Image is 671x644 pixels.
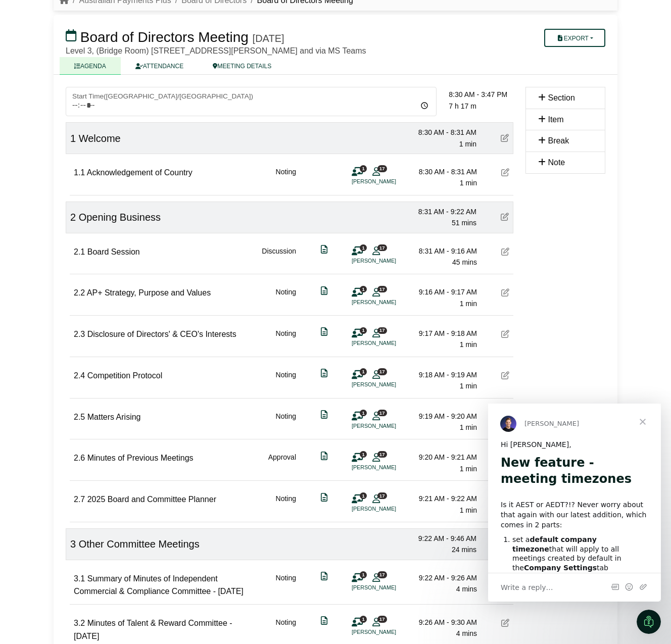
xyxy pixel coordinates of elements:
[276,286,296,309] div: Noting
[456,585,477,593] span: 4 mins
[460,506,477,514] span: 1 min
[360,492,367,499] span: 1
[449,89,519,100] div: 8:30 AM - 3:47 PM
[377,410,387,416] span: 17
[377,451,387,458] span: 17
[74,371,85,380] span: 2.4
[87,371,163,380] span: Competition Protocol
[352,463,427,472] li: [PERSON_NAME]
[87,495,216,504] span: 2025 Board and Committee Planner
[74,247,85,256] span: 2.1
[352,380,427,389] li: [PERSON_NAME]
[488,404,661,602] iframe: Intercom live chat message
[452,546,476,554] span: 24 mins
[74,330,85,338] span: 2.3
[352,628,427,636] li: [PERSON_NAME]
[460,465,477,473] span: 1 min
[74,413,85,421] span: 2.5
[460,423,477,431] span: 1 min
[70,133,76,144] span: 1
[548,93,574,102] span: Section
[74,288,85,297] span: 2.2
[360,244,367,251] span: 1
[121,57,198,75] a: ATTENDANCE
[360,286,367,292] span: 1
[377,327,387,334] span: 17
[276,411,296,433] div: Noting
[452,219,476,227] span: 51 mins
[548,158,565,167] span: Note
[74,574,85,583] span: 3.1
[406,245,477,257] div: 8:31 AM - 9:16 AM
[70,212,76,223] span: 2
[352,177,427,186] li: [PERSON_NAME]
[268,452,296,474] div: Approval
[74,574,244,596] span: Summary of Minutes of Independent Commercial & Compliance Committee - [DATE]
[406,411,477,422] div: 9:19 AM - 9:20 AM
[360,410,367,416] span: 1
[377,571,387,578] span: 17
[352,505,427,513] li: [PERSON_NAME]
[87,288,211,297] span: AP+ Strategy, Purpose and Values
[74,168,85,177] span: 1.1
[276,493,296,516] div: Noting
[87,168,193,177] span: Acknowledgement of Country
[79,212,161,223] span: Opening Business
[352,339,427,348] li: [PERSON_NAME]
[79,538,200,550] span: Other Committee Meetings
[406,369,477,380] div: 9:18 AM - 9:19 AM
[406,452,477,463] div: 9:20 AM - 9:21 AM
[406,493,477,504] div: 9:21 AM - 9:22 AM
[449,102,476,110] span: 7 h 17 m
[360,368,367,375] span: 1
[352,583,427,592] li: [PERSON_NAME]
[352,298,427,307] li: [PERSON_NAME]
[87,413,141,421] span: Matters Arising
[548,136,569,145] span: Break
[360,451,367,458] span: 1
[74,495,85,504] span: 2.7
[460,179,477,187] span: 1 min
[377,165,387,172] span: 17
[460,300,477,308] span: 1 min
[406,286,477,298] div: 9:16 AM - 9:17 AM
[406,617,477,628] div: 9:26 AM - 9:30 AM
[87,247,140,256] span: Board Session
[544,29,605,47] button: Export
[360,165,367,172] span: 1
[377,368,387,375] span: 17
[460,340,477,349] span: 1 min
[456,629,477,637] span: 4 mins
[276,617,296,642] div: Noting
[548,115,563,124] span: Item
[74,619,232,640] span: Minutes of Talent & Reward Committee - [DATE]
[406,533,476,544] div: 9:22 AM - 9:46 AM
[377,616,387,622] span: 17
[377,244,387,251] span: 17
[360,616,367,622] span: 1
[637,610,661,634] iframe: Intercom live chat
[79,133,121,144] span: Welcome
[377,286,387,292] span: 17
[74,454,85,462] span: 2.6
[452,258,477,266] span: 45 mins
[198,57,286,75] a: MEETING DETAILS
[276,369,296,392] div: Noting
[70,538,76,550] span: 3
[276,166,296,189] div: Noting
[360,571,367,578] span: 1
[80,29,249,45] span: Board of Directors Meeting
[66,46,366,55] span: Level 3, (Bridge Room) [STREET_ADDRESS][PERSON_NAME] and via MS Teams
[406,206,476,217] div: 8:31 AM - 9:22 AM
[406,127,476,138] div: 8:30 AM - 8:31 AM
[276,328,296,351] div: Noting
[360,327,367,334] span: 1
[406,572,477,583] div: 9:22 AM - 9:26 AM
[60,57,121,75] a: AGENDA
[87,454,194,462] span: Minutes of Previous Meetings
